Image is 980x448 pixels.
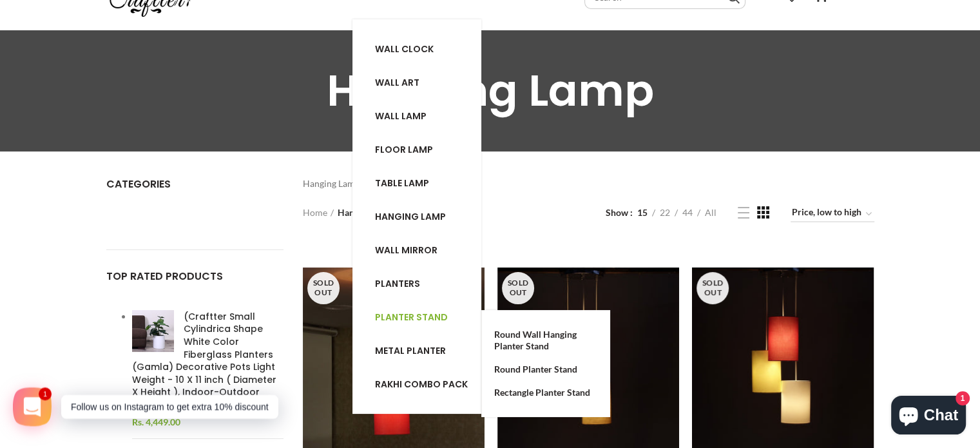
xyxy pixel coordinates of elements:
span: Rectangle Planter Stand [494,387,590,398]
span: Planter stand [375,311,448,324]
a: 15 [633,206,652,219]
a: Floor lamp [375,142,482,157]
inbox-online-store-chat: Shopify online store chat [887,396,970,438]
a: Planters [375,277,482,291]
span: Categories [106,177,171,191]
span: (Craftter Small Cylindrica Shape White Color Fiberglass Planters (Gamla) Decorative Pots Light We... [132,310,276,399]
span: Wall art [375,76,419,89]
span: Wall clock [375,43,434,55]
span: 22 [660,207,670,218]
span: Sold Out [307,272,340,304]
span: Wall mirror [375,244,437,257]
a: Wall lamp [375,109,482,123]
a: Rectangle Planter Stand [494,381,597,404]
span: Rakhi combo pack [375,378,468,391]
span: Round Planter Stand [494,364,577,375]
a: Table lamp [375,176,482,190]
span: Hanging Lamp [327,60,654,121]
a: Metal planter [375,344,482,358]
span: Show [606,206,633,219]
a: Planter stand [375,310,482,324]
span: 44 [682,207,693,218]
span: 1 [43,391,48,397]
span: Wall lamp [375,110,427,122]
a: 44 [678,206,697,219]
a: 22 [655,206,675,219]
span: 15 [637,207,648,218]
a: All [700,206,721,219]
a: Round Planter Stand [494,358,597,381]
span: All [705,207,716,218]
span: Hanging lamp [375,210,446,223]
a: Wall mirror [375,243,482,257]
span: Planters [375,277,420,290]
a: Round Wall Hanging Planter Stand [494,323,597,358]
span: Hanging Lamp [338,207,395,218]
span: Table lamp [375,177,429,190]
a: (Craftter Small Cylindrica Shape White Color Fiberglass Planters (Gamla) Decorative Pots Light We... [132,310,284,398]
span: Sold Out [697,272,729,304]
span: Rs. 4,449.00 [132,416,180,427]
a: Hanging lamp [375,209,482,224]
span: Floor lamp [375,143,433,156]
a: Home [303,206,334,219]
span: TOP RATED PRODUCTS [106,269,223,284]
span: Metal planter [375,344,446,357]
span: Sold Out [502,272,534,304]
span: Round Wall Hanging Planter Stand [494,329,577,351]
a: Wall clock [375,42,482,56]
a: Rakhi combo pack [375,377,482,391]
a: Wall art [375,75,482,90]
div: Hanging Lamp [303,177,874,190]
